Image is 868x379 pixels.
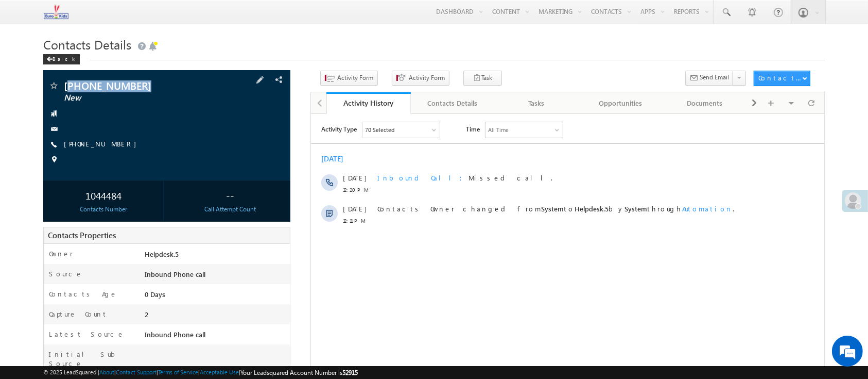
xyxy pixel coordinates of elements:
[66,90,423,99] span: Contacts Owner changed from to by through .
[99,369,114,375] a: About
[43,36,131,53] span: Contacts Details
[671,97,738,109] div: Documents
[64,93,218,103] span: New
[264,90,298,99] span: Helpdesk.5
[334,98,403,108] div: Activity History
[32,102,63,111] span: 12:11 PM
[663,92,748,114] a: Documents
[66,59,241,68] span: Missed call.
[43,54,85,62] a: Back
[463,71,502,86] button: Task
[49,309,108,319] label: Capture Count
[116,369,157,375] a: Contact Support
[54,11,83,21] div: 70 Selected
[142,289,290,304] div: 0 Days
[495,92,579,114] a: Tasks
[685,71,734,86] button: Send Email
[49,289,117,299] label: Contacts Age
[337,73,373,83] span: Activity Form
[587,97,654,109] div: Opportunities
[46,205,161,214] div: Contacts Number
[172,186,287,205] div: --
[230,90,253,99] span: System
[142,269,290,284] div: Inbound Phone call
[314,90,336,99] span: System
[66,59,158,68] span: Inbound Call
[240,369,358,376] span: Your Leadsquared Account Number is
[579,92,664,114] a: Opportunities
[200,369,239,375] a: Acceptable Use
[155,8,169,23] span: Time
[51,8,129,24] div: Sales Activity,Email Bounced,Email Link Clicked,Email Marked Spam,Email Opened & 65 more..
[371,90,422,99] span: Automation
[158,369,198,375] a: Terms of Service
[64,139,142,148] a: [PHONE_NUMBER]
[43,368,358,377] span: © 2025 LeadSquared | | | | |
[177,11,198,21] div: All Time
[32,71,63,80] span: 12:20 PM
[46,186,161,205] div: 1044484
[503,97,570,109] div: Tasks
[392,71,449,86] button: Activity Form
[409,73,445,83] span: Activity Form
[320,71,378,86] button: Activity Form
[754,71,810,86] button: Contacts Actions
[142,309,290,324] div: 2
[10,40,44,50] div: [DATE]
[32,59,55,69] span: [DATE]
[49,249,73,258] label: Owner
[342,369,358,376] span: 52915
[49,350,133,368] label: Initial Sub Source
[419,97,486,109] div: Contacts Details
[49,329,125,339] label: Latest Source
[758,73,802,83] div: Contacts Actions
[172,205,287,214] div: Call Attempt Count
[411,92,495,114] a: Contacts Details
[142,329,290,344] div: Inbound Phone call
[326,92,411,114] a: Activity History
[43,54,80,64] div: Back
[145,250,179,258] span: Helpdesk.5
[700,73,729,82] span: Send Email
[64,80,218,91] span: [PHONE_NUMBER]
[43,3,68,21] img: Custom Logo
[10,8,46,23] span: Activity Type
[49,269,83,278] label: Source
[48,230,116,240] span: Contacts Properties
[32,90,55,100] span: [DATE]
